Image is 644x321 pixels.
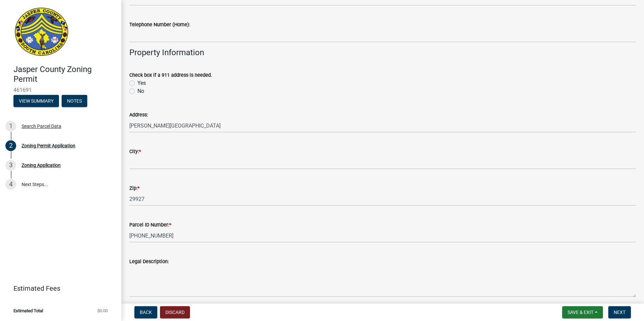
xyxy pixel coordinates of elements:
[160,306,190,318] button: Discard
[13,95,59,107] button: View Summary
[13,7,70,58] img: Jasper County, South Carolina
[129,186,139,191] label: Zip:
[129,73,212,78] label: Check box if a 911 address is needed.
[22,163,61,168] div: Zoning Application
[129,259,169,264] label: Legal Description:
[5,160,16,171] div: 3
[62,95,87,107] button: Notes
[22,143,75,148] div: Zoning Permit Application
[137,87,144,95] label: No
[13,99,59,104] wm-modal-confirm: Summary
[129,223,171,227] label: Parcel ID Number:
[129,149,141,154] label: City:
[13,87,108,93] span: 461691
[614,310,625,315] span: Next
[5,140,16,151] div: 2
[608,306,631,318] button: Next
[97,309,108,313] span: $0.00
[134,306,157,318] button: Back
[5,282,110,295] a: Estimated Fees
[13,65,116,84] h4: Jasper County Zoning Permit
[562,306,603,318] button: Save & Exit
[22,124,61,129] div: Search Parcel Data
[13,309,43,313] span: Estimated Total
[140,310,152,315] span: Back
[129,113,148,117] label: Address:
[5,179,16,190] div: 4
[62,99,87,104] wm-modal-confirm: Notes
[129,48,636,58] h4: Property Information
[568,310,593,315] span: Save & Exit
[5,121,16,132] div: 1
[137,79,146,87] label: Yes
[129,23,190,27] label: Telephone Number (Home):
